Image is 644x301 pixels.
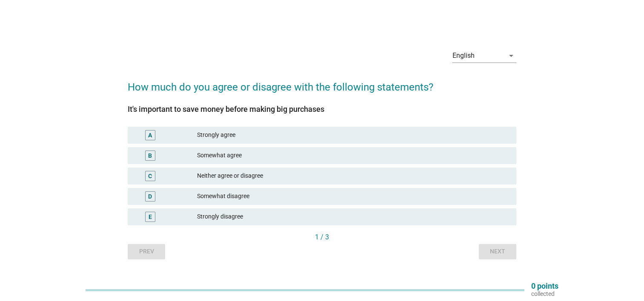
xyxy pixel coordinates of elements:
i: arrow_drop_down [506,51,516,61]
div: B [148,151,152,160]
div: E [149,212,152,221]
div: Strongly agree [197,130,509,140]
div: C [148,171,152,180]
div: Strongly disagree [197,212,509,222]
div: D [148,192,152,201]
div: It's important to save money before making big purchases [128,103,516,115]
div: English [452,52,475,60]
div: Neither agree or disagree [197,171,509,181]
p: collected [531,290,558,298]
div: Somewhat agree [197,150,509,161]
h2: How much do you agree or disagree with the following statements? [128,71,516,95]
p: 0 points [531,282,558,290]
div: A [148,131,152,139]
div: Somewhat disagree [197,191,509,202]
div: 1 / 3 [128,232,516,242]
